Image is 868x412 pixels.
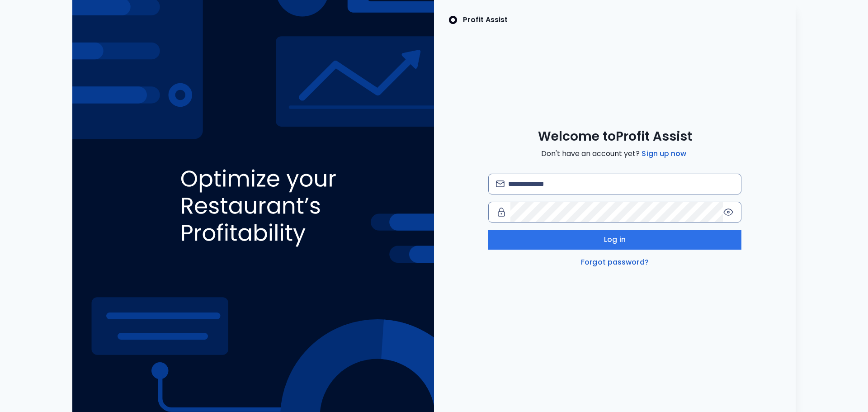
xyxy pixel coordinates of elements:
[579,257,651,268] a: Forgot password?
[538,128,692,145] span: Welcome to Profit Assist
[604,234,626,245] span: Log in
[448,14,458,25] img: SpotOn Logo
[488,230,741,250] button: Log in
[463,14,508,25] p: Profit Assist
[541,148,688,159] span: Don't have an account yet?
[640,148,688,159] a: Sign up now
[496,180,505,187] img: email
